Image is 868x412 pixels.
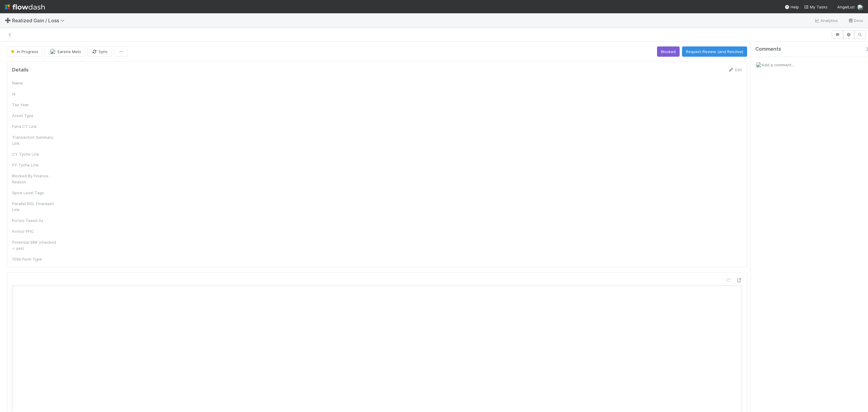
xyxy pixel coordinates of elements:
[12,113,57,119] div: Asset Type
[12,190,57,196] div: Spice Level Tags
[657,46,680,57] button: Blocked
[755,46,781,52] span: Comments
[12,228,57,234] div: Portco PFIC
[785,4,799,10] div: Help
[12,17,68,24] span: Realized Gain / Loss
[837,5,855,9] span: AngelList
[12,67,29,73] h5: Details
[814,17,838,24] a: Analytics
[5,2,45,12] img: logo-inverted-e16ddd16eac7371096b0.svg
[87,46,112,57] button: Sync
[682,46,747,57] button: Request Review (and Resolve)
[58,49,81,54] span: Earene Melo
[12,162,57,168] div: PY Tyche Link
[45,46,85,57] button: Earene Melo
[12,102,57,108] div: Tax Year
[762,62,794,67] span: Add a comment...
[756,62,762,68] img: avatar_bc42736a-3f00-4d10-a11d-d22e63cdc729.png
[12,123,57,129] div: Fund CT Link
[12,80,57,86] div: Name
[12,134,57,146] div: Transaction Summary Link
[12,91,57,97] div: Id
[804,4,828,10] a: My Tasks
[12,173,57,185] div: Blocked By Finance Reason
[50,49,56,55] img: avatar_bc42736a-3f00-4d10-a11d-d22e63cdc729.png
[12,256,57,262] div: 1099 Form Type
[848,17,863,24] a: Docs
[12,201,57,213] div: Parallel RGL Flowdash Link
[12,151,57,157] div: CY Tyche Link
[804,5,828,9] span: My Tasks
[5,18,11,23] span: ➕
[12,217,57,223] div: Portco Taxed As
[12,239,57,251] div: Potential 988 (checked = yes)
[857,4,863,10] img: avatar_bc42736a-3f00-4d10-a11d-d22e63cdc729.png
[728,67,742,72] a: Edit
